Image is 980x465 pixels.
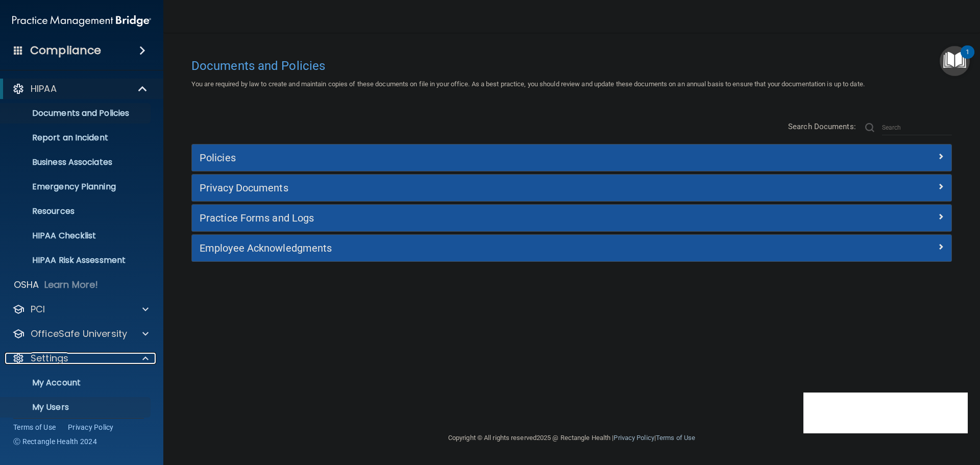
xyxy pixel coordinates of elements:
a: Privacy Documents [200,180,944,196]
p: OfficeSafe University [31,328,127,340]
a: Terms of Use [656,434,695,442]
h4: Compliance [30,43,101,58]
a: Practice Forms and Logs [200,210,944,226]
p: HIPAA Risk Assessment [7,255,146,265]
p: My Users [7,402,146,412]
p: Learn More! [44,279,99,291]
p: Business Associates [7,157,146,167]
h5: Policies [200,152,754,163]
p: Resources [7,206,146,216]
a: HIPAA [12,83,148,95]
h5: Employee Acknowledgments [200,242,754,254]
a: Policies [200,150,944,166]
button: Open Resource Center, 1 new notification [940,46,970,76]
div: Copyright © All rights reserved 2025 @ Rectangle Health | | [385,422,758,454]
h5: Privacy Documents [200,182,754,193]
span: Search Documents: [788,122,856,131]
a: Terms of Use [13,422,56,432]
img: PMB logo [12,11,151,31]
input: Search [882,120,952,135]
img: ic-search.3b580494.png [865,123,874,132]
a: Employee Acknowledgments [200,240,944,256]
a: PCI [12,303,149,315]
p: HIPAA Checklist [7,231,146,241]
span: You are required by law to create and maintain copies of these documents on file in your office. ... [191,80,865,88]
iframe: Drift Widget Chat Controller [803,393,968,433]
p: Report an Incident [7,133,146,143]
p: Documents and Policies [7,108,146,118]
p: Settings [31,352,68,364]
p: HIPAA [31,83,57,95]
a: Privacy Policy [614,434,654,442]
a: OfficeSafe University [12,328,149,340]
p: OSHA [14,279,39,291]
p: My Account [7,378,146,388]
a: Settings [12,352,149,364]
h5: Practice Forms and Logs [200,212,754,224]
p: PCI [31,303,45,315]
div: 1 [966,52,969,65]
p: Emergency Planning [7,182,146,192]
a: Privacy Policy [68,422,114,432]
h4: Documents and Policies [191,59,952,72]
span: Ⓒ Rectangle Health 2024 [13,436,97,447]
